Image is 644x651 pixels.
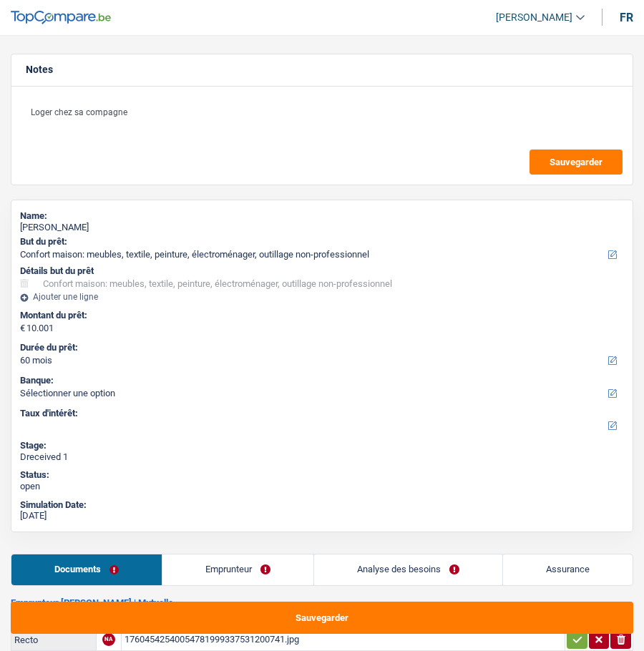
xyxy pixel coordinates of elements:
[20,265,624,277] div: Détails but du prêt
[20,292,624,302] div: Ajouter une ligne
[162,554,313,585] a: Emprunteur
[496,11,572,24] span: [PERSON_NAME]
[20,323,25,334] span: €
[20,440,624,451] div: Stage:
[20,210,624,222] div: Name:
[20,451,624,463] div: Dreceived 1
[314,554,502,585] a: Analyse des besoins
[20,481,624,492] div: open
[503,554,633,585] a: Assurance
[102,633,115,646] div: NA
[11,597,633,609] h2: Emprunteur [PERSON_NAME] | Mutuelle
[530,150,623,175] button: Sauvegarder
[14,635,93,645] div: Recto
[20,310,621,321] label: Montant du prêt:
[20,375,621,386] label: Banque:
[20,342,621,353] label: Durée du prêt:
[11,554,162,585] a: Documents
[620,11,633,24] div: fr
[20,499,624,511] div: Simulation Date:
[484,6,585,29] a: [PERSON_NAME]
[11,602,633,634] button: Sauvegarder
[26,64,618,76] h5: Notes
[20,510,624,522] div: [DATE]
[125,629,562,650] div: 17604542540054781999337531200741.jpg
[20,408,621,419] label: Taux d'intérêt:
[20,469,624,481] div: Status:
[20,236,621,248] label: But du prêt:
[20,222,624,233] div: [PERSON_NAME]
[550,157,602,167] span: Sauvegarder
[11,11,111,25] img: TopCompare Logo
